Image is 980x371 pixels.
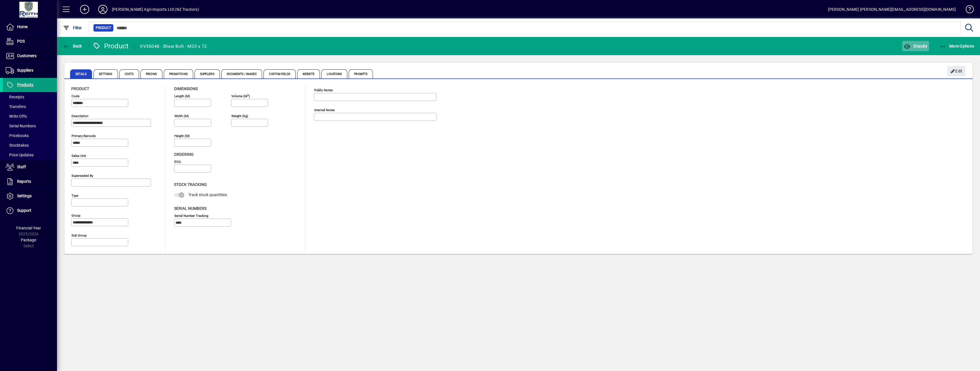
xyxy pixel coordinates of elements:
[264,69,295,78] span: Custom Fields
[6,143,29,148] span: Stocktakes
[72,214,80,217] mat-label: Group
[72,194,78,198] mat-label: Type
[174,160,181,164] mat-label: EOQ
[17,208,31,213] span: Support
[6,133,29,138] span: Pricebooks
[140,69,162,78] span: Pricing
[3,140,57,150] a: Stocktakes
[828,5,956,14] div: [PERSON_NAME] [PERSON_NAME][EMAIL_ADDRESS][DOMAIN_NAME]
[17,68,33,72] span: Suppliers
[119,69,139,78] span: Costs
[3,189,57,203] a: Settings
[3,150,57,160] a: Price Updates
[93,42,129,51] div: Product
[195,69,220,78] span: Suppliers
[17,179,31,184] span: Reports
[314,108,335,112] mat-label: Internal Notes
[17,165,26,169] span: Staff
[3,102,57,111] a: Transfers
[3,204,57,218] a: Support
[349,69,373,78] span: Prompts
[231,114,248,118] mat-label: Weight (Kg)
[221,69,262,78] span: Documents / Images
[174,134,190,138] mat-label: Height (m)
[188,192,227,197] span: Track stock quantities
[321,69,347,78] span: Locations
[904,44,927,48] span: Enquiry
[3,121,57,131] a: Serial Numbers
[71,86,89,91] span: Product
[72,174,93,178] mat-label: Superseded by
[961,1,973,20] a: Knowledge Base
[231,94,250,98] mat-label: Volume (m )
[3,63,57,78] a: Suppliers
[94,4,112,14] button: Profile
[70,69,92,78] span: Details
[174,94,190,98] mat-label: Length (m)
[3,175,57,189] a: Reports
[3,131,57,140] a: Pricebooks
[3,92,57,102] a: Receipts
[940,44,974,48] span: More Options
[3,34,57,49] a: POS
[3,111,57,121] a: Write Offs
[314,88,333,92] mat-label: Public Notes
[140,42,207,51] div: KV35048 - Shear Bolt - M20 x 72
[6,104,26,109] span: Transfers
[17,194,32,198] span: Settings
[17,82,33,87] span: Products
[174,214,208,217] mat-label: Serial Number tracking
[174,86,198,91] span: Dimensions
[6,95,24,99] span: Receipts
[3,20,57,34] a: Home
[174,206,207,211] span: Serial Numbers
[72,134,96,138] mat-label: Primary barcode
[21,238,36,242] span: Package
[174,152,194,157] span: Ordering
[72,94,79,98] mat-label: Code
[62,23,83,33] button: Filter
[164,69,193,78] span: Promotions
[62,41,83,51] button: Back
[17,53,36,58] span: Customers
[57,41,88,51] app-page-header-button: Back
[174,114,189,118] mat-label: Width (m)
[3,160,57,174] a: Staff
[174,182,207,187] span: Stock Tracking
[3,49,57,63] a: Customers
[297,69,320,78] span: Website
[63,44,82,48] span: Back
[16,226,41,230] span: Financial Year
[6,124,36,128] span: Serial Numbers
[17,24,28,29] span: Home
[75,4,94,14] button: Add
[72,233,87,237] mat-label: Sub group
[112,5,199,14] div: [PERSON_NAME] Agri-Imports Ltd (NZ Tractors)
[950,67,963,76] span: Edit
[17,39,25,43] span: POS
[247,94,249,96] sup: 3
[72,114,88,118] mat-label: Description
[938,41,976,51] button: More Options
[947,66,965,76] button: Edit
[72,154,86,158] mat-label: Sales unit
[902,41,929,51] button: Enquiry
[6,114,27,119] span: Write Offs
[96,25,111,31] span: Product
[6,153,34,157] span: Price Updates
[63,26,82,30] span: Filter
[93,69,118,78] span: Settings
